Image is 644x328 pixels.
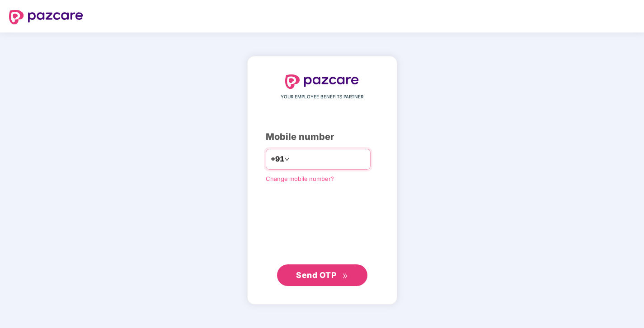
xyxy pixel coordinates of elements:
[277,264,367,286] button: Send OTPdouble-right
[342,273,348,279] span: double-right
[296,270,336,280] span: Send OTP
[271,153,284,165] span: +91
[266,130,379,144] div: Mobile number
[285,74,359,89] img: logo
[9,10,83,24] img: logo
[266,175,334,182] a: Change mobile number?
[284,157,290,162] span: down
[281,93,363,101] span: YOUR EMPLOYEE BENEFITS PARTNER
